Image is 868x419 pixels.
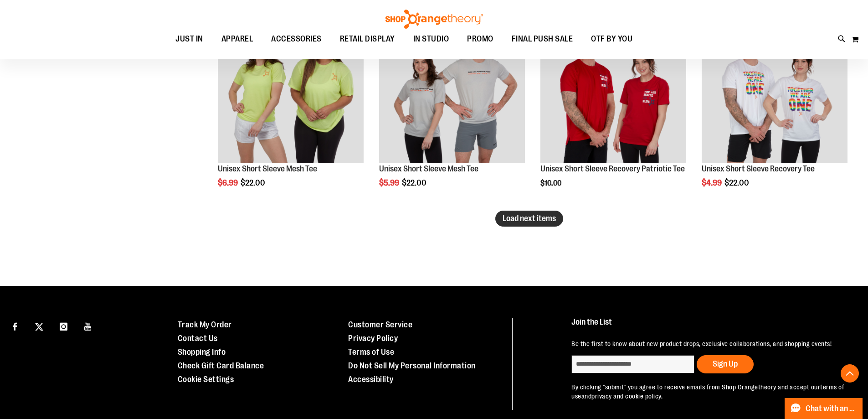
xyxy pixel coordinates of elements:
span: $5.99 [379,178,401,187]
a: Visit our X page [31,318,47,334]
span: $22.00 [402,178,428,187]
a: Contact Us [178,334,218,343]
a: Unisex Short Sleeve Recovery Patriotic Tee [540,164,685,173]
span: $22.00 [241,178,267,187]
a: APPAREL [212,29,262,49]
a: PROMO [458,29,503,50]
span: Chat with an Expert [806,404,857,413]
a: Product image for Unisex Short Sleeve Recovery Patriotic TeeNEW [540,17,686,165]
span: IN STUDIO [413,29,449,49]
span: OTF BY YOU [591,29,632,49]
a: Customer Service [348,320,412,329]
p: Be the first to know about new product drops, exclusive collaborations, and shopping events! [571,339,847,348]
a: privacy and cookie policy. [591,393,663,400]
a: Unisex Short Sleeve Mesh Tee [379,164,478,173]
a: Privacy Policy [348,334,398,343]
span: $22.00 [724,178,750,187]
a: Unisex Short Sleeve Mesh Tee [218,164,317,173]
p: By clicking "submit" you agree to receive emails from Shop Orangetheory and accept our and [571,383,847,401]
span: Load next items [503,214,556,223]
span: JUST IN [175,29,203,49]
a: Visit our Instagram page [56,318,72,334]
a: Shopping Info [178,347,226,357]
a: Terms of Use [348,347,394,357]
span: APPAREL [221,29,253,49]
span: RETAIL DISPLAY [340,29,395,49]
a: ACCESSORIES [262,29,331,50]
a: IN STUDIO [404,29,458,50]
a: Unisex Short Sleeve Recovery Tee [702,164,815,173]
span: Sign Up [713,359,738,368]
a: FINAL PUSH SALE [503,29,582,50]
a: Product image for Unisex Short Sleeve Recovery TeeSALE [702,17,847,165]
div: product [536,13,691,211]
img: Shop Orangetheory [384,10,484,29]
img: Twitter [35,323,43,331]
img: Product image for Unisex Short Sleeve Recovery Patriotic Tee [540,17,686,163]
span: PROMO [467,29,493,49]
div: product [213,13,368,211]
a: Do Not Sell My Personal Information [348,361,476,370]
button: Load next items [495,211,563,227]
button: Back To Top [841,364,859,383]
div: product [375,13,529,211]
div: product [697,13,852,211]
a: terms of use [571,383,844,400]
a: Product image for Unisex Short Sleeve Mesh TeeSALE [379,17,525,165]
span: ACCESSORIES [271,29,322,49]
a: Accessibility [348,375,394,384]
a: Product image for Unisex Short Sleeve Mesh TeeSALE [218,17,364,165]
a: Visit our Facebook page [7,318,23,334]
span: $10.00 [540,179,563,187]
img: Product image for Unisex Short Sleeve Mesh Tee [379,17,525,163]
a: JUST IN [166,29,212,50]
span: $6.99 [218,178,239,187]
input: enter email [571,355,694,373]
button: Sign Up [697,355,754,373]
button: Chat with an Expert [785,398,863,419]
h4: Join the List [571,318,847,335]
a: RETAIL DISPLAY [331,29,404,50]
a: Track My Order [178,320,232,329]
a: Check Gift Card Balance [178,361,264,370]
span: FINAL PUSH SALE [512,29,573,49]
a: Visit our Youtube page [80,318,96,334]
a: OTF BY YOU [582,29,642,50]
img: Product image for Unisex Short Sleeve Mesh Tee [218,17,364,163]
span: $4.99 [702,178,723,187]
a: Cookie Settings [178,375,234,384]
img: Product image for Unisex Short Sleeve Recovery Tee [702,17,847,163]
